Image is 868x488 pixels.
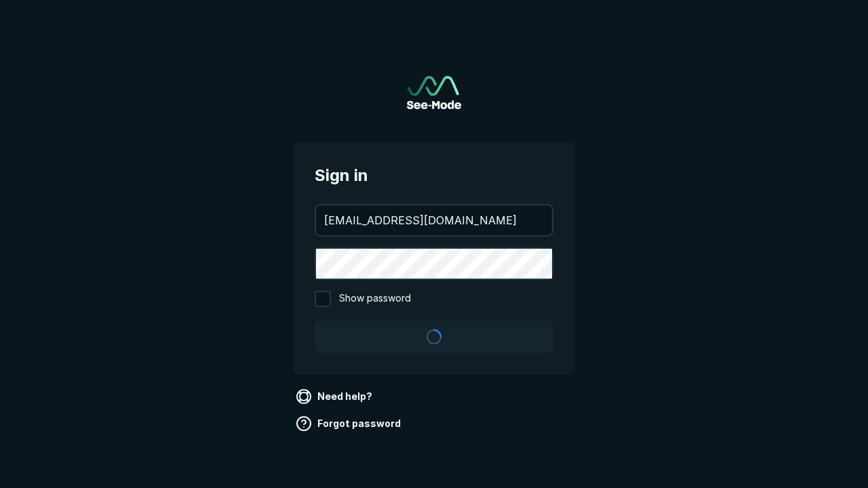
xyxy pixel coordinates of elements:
input: your@email.com [316,205,552,235]
img: See-Mode Logo [407,76,461,109]
a: Forgot password [293,413,406,434]
span: Sign in [315,163,553,188]
a: Need help? [293,386,378,407]
span: Show password [339,291,411,307]
a: Go to sign in [407,76,461,109]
